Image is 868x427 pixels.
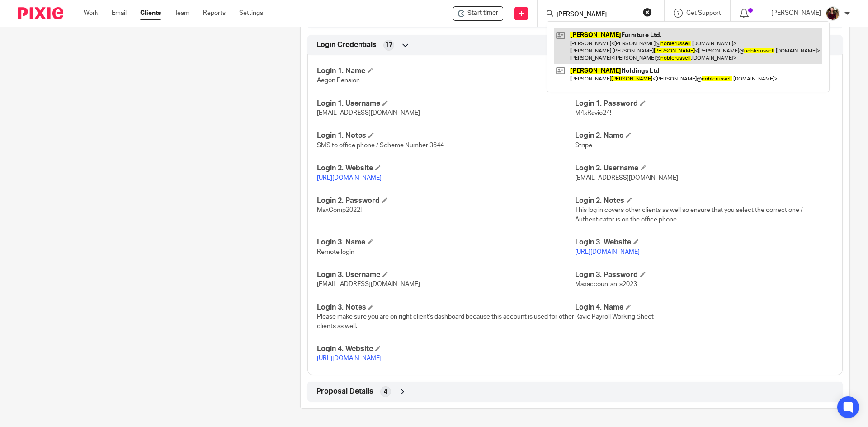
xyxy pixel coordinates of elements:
img: Pixie [18,7,63,19]
img: MaxAcc_Sep21_ElliDeanPhoto_030.jpg [826,6,840,21]
h4: Login 3. Website [575,238,833,247]
button: Clear [643,8,652,17]
h4: Login 3. Name [317,238,575,247]
span: Get Support [686,10,721,16]
span: Ravio Payroll Working Sheet [575,314,654,320]
span: Start timer [467,9,498,18]
a: [URL][DOMAIN_NAME] [317,175,382,181]
a: Team [175,9,189,18]
h4: Login 1. Username [317,99,575,108]
h4: Login 1. Name [317,66,575,76]
a: [URL][DOMAIN_NAME] [575,249,640,255]
h4: Login 2. Name [575,131,833,141]
p: [PERSON_NAME] [771,9,821,18]
h4: Login 4. Website [317,344,575,354]
a: Clients [140,9,161,18]
h4: Login 4. Name [575,303,833,312]
a: Settings [239,9,263,18]
span: Remote login [317,249,354,255]
h4: Login 2. Password [317,196,575,206]
h4: Login 2. Notes [575,196,833,206]
a: Email [112,9,127,18]
div: Ravio Technoloiges Ltd [453,6,503,21]
span: M4xRavio24! [575,110,611,116]
h4: Login 1. Notes [317,131,575,141]
h4: Login 3. Username [317,270,575,280]
span: This log in covers other clients as well so ensure that you select the correct one / Authenticato... [575,207,803,222]
span: Maxaccountants2023 [575,281,637,287]
span: SMS to office phone / Scheme Number 3644 [317,142,444,149]
h4: Login 2. Username [575,164,833,173]
a: Work [84,9,98,18]
h4: Login 3. Notes [317,303,575,312]
span: MaxComp2022! [317,207,362,213]
span: Login Credentials [316,40,377,50]
a: [URL][DOMAIN_NAME] [317,355,382,361]
span: Aegon Pension [317,77,360,84]
span: Proposal Details [316,387,373,396]
span: Please make sure you are on right client's dashboard because this account is used for other clien... [317,314,574,329]
input: Search [556,11,637,19]
a: Reports [203,9,226,18]
span: [EMAIL_ADDRESS][DOMAIN_NAME] [575,175,678,181]
span: Stripe [575,142,592,149]
h4: Login 2. Website [317,164,575,173]
h4: Login 1. Password [575,99,833,108]
span: [EMAIL_ADDRESS][DOMAIN_NAME] [317,110,420,116]
h4: Login 3. Password [575,270,833,280]
span: 4 [384,387,387,396]
span: 17 [385,41,392,50]
span: [EMAIL_ADDRESS][DOMAIN_NAME] [317,281,420,287]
